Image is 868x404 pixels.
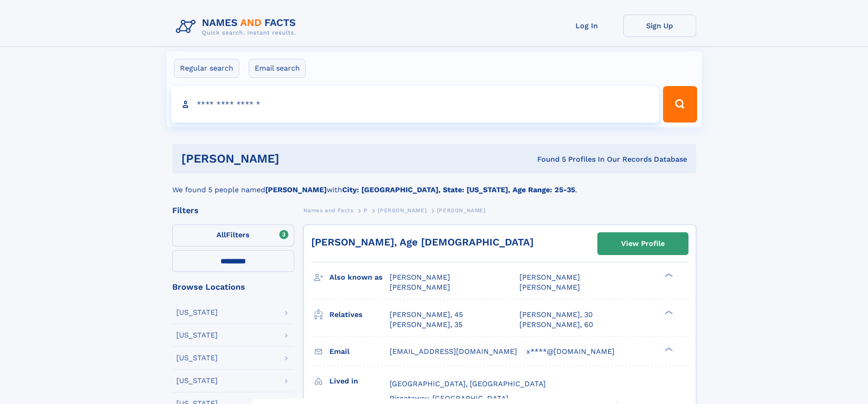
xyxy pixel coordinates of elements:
[172,283,294,291] div: Browse Locations
[519,273,580,281] span: [PERSON_NAME]
[172,225,294,246] label: Filters
[390,379,546,388] span: [GEOGRAPHIC_DATA], [GEOGRAPHIC_DATA]
[249,59,306,78] label: Email search
[329,307,390,322] h3: Relatives
[172,174,696,195] div: We found 5 people named with .
[663,272,673,278] div: ❯
[621,233,665,254] div: View Profile
[176,332,218,339] div: [US_STATE]
[623,15,696,37] a: Sign Up
[663,309,673,315] div: ❯
[519,310,593,320] a: [PERSON_NAME], 30
[329,270,390,285] h3: Also known as
[265,185,327,194] b: [PERSON_NAME]
[390,273,450,281] span: [PERSON_NAME]
[171,86,659,123] input: search input
[390,347,517,356] span: [EMAIL_ADDRESS][DOMAIN_NAME]
[663,86,697,123] button: Search Button
[390,394,508,403] span: Piscataway, [GEOGRAPHIC_DATA]
[303,205,354,216] a: Names and Facts
[364,205,368,216] a: P
[378,205,426,216] a: [PERSON_NAME]
[329,373,390,389] h3: Lived in
[181,153,408,164] h1: [PERSON_NAME]
[378,207,426,214] span: [PERSON_NAME]
[663,346,673,352] div: ❯
[311,236,534,248] a: [PERSON_NAME], Age [DEMOGRAPHIC_DATA]
[390,283,450,291] span: [PERSON_NAME]
[176,354,218,362] div: [US_STATE]
[176,377,218,384] div: [US_STATE]
[329,344,390,359] h3: Email
[172,15,303,39] img: Logo Names and Facts
[172,206,294,215] div: Filters
[216,230,226,239] span: All
[174,59,239,78] label: Regular search
[408,154,687,164] div: Found 5 Profiles In Our Records Database
[364,207,368,214] span: P
[390,320,462,330] a: [PERSON_NAME], 35
[598,233,688,255] a: View Profile
[437,207,486,214] span: [PERSON_NAME]
[519,320,593,330] a: [PERSON_NAME], 60
[390,310,463,320] a: [PERSON_NAME], 45
[550,15,623,37] a: Log In
[176,309,218,316] div: [US_STATE]
[519,283,580,291] span: [PERSON_NAME]
[342,185,575,194] b: City: [GEOGRAPHIC_DATA], State: [US_STATE], Age Range: 25-35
